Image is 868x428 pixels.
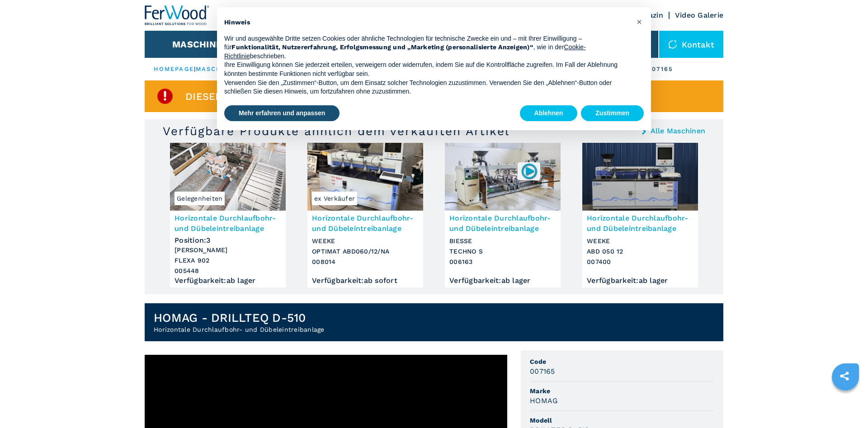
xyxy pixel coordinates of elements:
h3: Horizontale Durchlaufbohr- und Dübeleintreibanlage [312,213,419,234]
img: Kontakt [668,40,677,49]
img: Horizontale Durchlaufbohr- und Dübeleintreibanlage WEEKE ABD 050 12 [582,143,698,211]
a: Alle Maschinen [651,127,706,135]
h3: HOMAG [530,395,558,406]
div: Verfügbarkeit : ab lager [449,278,556,283]
button: Zustimmen [581,105,644,122]
img: SoldProduct [156,87,174,105]
p: Verwenden Sie den „Zustimmen“-Button, um dem Einsatz solcher Technologien zuzustimmen. Verwenden ... [224,79,629,96]
a: Horizontale Durchlaufbohr- und Dübeleintreibanlage WEEKE OPTIMAT ABD060/12/NAex VerkäuferHorizont... [307,143,423,287]
h2: Hinweis [224,18,629,27]
h3: Horizontale Durchlaufbohr- und Dübeleintreibanlage [175,213,281,234]
h3: Horizontale Durchlaufbohr- und Dübeleintreibanlage [449,213,556,234]
h3: Verfügbare Produkte ähnlich dem verkauften Artikel [163,124,509,138]
a: Horizontale Durchlaufbohr- und Dübeleintreibanlage MORBIDELLI FLEXA 902GelegenheitenHorizontale D... [170,143,286,287]
span: × [637,16,642,27]
span: | [194,66,196,72]
div: Verfügbarkeit : ab sofort [312,278,419,283]
h1: HOMAG - DRILLTEQ D-510 [154,310,325,325]
h3: Horizontale Durchlaufbohr- und Dübeleintreibanlage [587,213,693,234]
p: 007165 [647,65,673,73]
h3: [PERSON_NAME] FLEXA 902 005448 [175,245,281,276]
h2: Horizontale Durchlaufbohr- und Dübeleintreibanlage [154,325,325,334]
h3: WEEKE OPTIMAT ABD060/12/NA 008014 [312,236,419,267]
img: 006163 [520,162,538,180]
strong: Funktionalität, Nutzererfahrung, Erfolgsmessung und „Marketing (personalisierte Anzeigen)“ [231,43,533,51]
a: Video Galerie [675,11,723,19]
p: Ihre Einwilligung können Sie jederzeit erteilen, verweigern oder widerrufen, indem Sie auf die Ko... [224,61,629,78]
a: Horizontale Durchlaufbohr- und Dübeleintreibanlage WEEKE ABD 050 12Horizontale Durchlaufbohr- und... [582,143,698,287]
span: Modell [530,416,714,425]
span: ex Verkäufer [312,192,357,205]
div: Verfügbarkeit : ab lager [175,278,281,283]
img: Horizontale Durchlaufbohr- und Dübeleintreibanlage BIESSE TECHNO S [445,143,561,211]
span: Marke [530,386,714,395]
button: Maschinen [172,39,229,50]
span: Gelegenheiten [175,192,225,205]
a: HOMEPAGE [154,66,194,72]
span: Code [530,357,714,366]
div: Kontakt [659,31,723,58]
a: Horizontale Durchlaufbohr- und Dübeleintreibanlage BIESSE TECHNO S006163Horizontale Durchlaufbohr... [445,143,561,287]
button: Mehr erfahren und anpassen [224,105,340,122]
button: Schließen Sie diesen Hinweis [632,14,646,29]
img: Horizontale Durchlaufbohr- und Dübeleintreibanlage MORBIDELLI FLEXA 902 [170,143,286,211]
h3: BIESSE TECHNO S 006163 [449,236,556,267]
span: Dieser Artikel ist bereits verkauft [185,91,388,102]
button: Ablehnen [520,105,578,122]
a: Cookie-Richtlinie [224,43,586,60]
h3: 007165 [530,366,555,376]
h3: WEEKE ABD 050 12 007400 [587,236,693,267]
div: Verfügbarkeit : ab lager [587,278,693,283]
a: maschinen [196,66,240,72]
div: Position : 3 [175,234,281,243]
img: Ferwood [145,5,210,25]
img: Horizontale Durchlaufbohr- und Dübeleintreibanlage WEEKE OPTIMAT ABD060/12/NA [307,143,423,211]
p: Wir und ausgewählte Dritte setzen Cookies oder ähnliche Technologien für technische Zwecke ein un... [224,34,629,61]
a: sharethis [833,365,856,387]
